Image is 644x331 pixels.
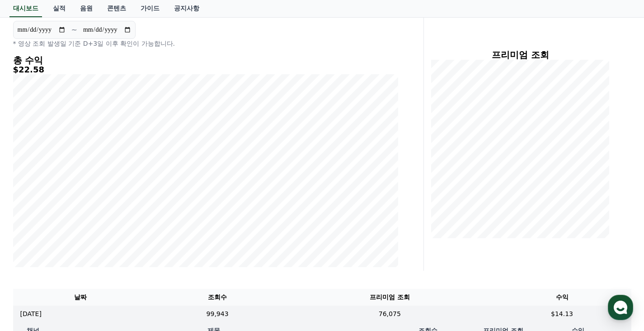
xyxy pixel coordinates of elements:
[83,270,94,277] span: 대화
[287,289,493,306] th: 프리미엄 조회
[140,269,150,277] span: 설정
[28,269,34,277] span: 홈
[117,256,174,278] a: 설정
[3,256,60,278] a: 홈
[13,65,398,74] h5: $22.58
[13,55,398,65] h4: 총 수익
[20,309,42,319] p: [DATE]
[493,289,631,306] th: 수익
[13,39,398,48] p: * 영상 조회 발생일 기준 D+3일 이후 확인이 가능합니다.
[431,50,610,60] h4: 프리미엄 조회
[60,256,117,278] a: 대화
[71,24,77,35] p: ~
[493,306,631,322] td: $14.13
[148,289,287,306] th: 조회수
[148,306,287,322] td: 99,943
[287,306,493,322] td: 76,075
[13,289,149,306] th: 날짜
